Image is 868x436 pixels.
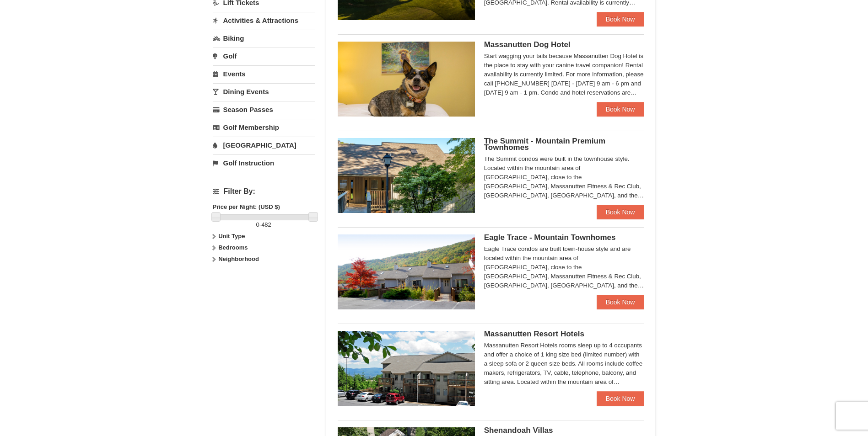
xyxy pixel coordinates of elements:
[256,221,259,228] span: 0
[484,40,571,49] span: Massanutten Dog Hotel
[597,205,644,219] a: Book Now
[213,30,315,47] a: Biking
[213,203,280,210] strong: Price per Night: (USD $)
[484,52,644,97] div: Start wagging your tails because Massanutten Dog Hotel is the place to stay with your canine trav...
[218,255,259,262] strong: Neighborhood
[261,221,271,228] span: 482
[484,233,616,242] span: Eagle Trace - Mountain Townhomes
[484,245,644,290] div: Eagle Trace condos are built town-house style and are located within the mountain area of [GEOGRA...
[213,12,315,29] a: Activities & Attractions
[597,391,644,406] a: Book Now
[484,330,584,338] span: Massanutten Resort Hotels
[597,102,644,117] a: Book Now
[213,101,315,118] a: Season Passes
[597,12,644,27] a: Book Now
[338,42,475,117] img: 27428181-5-81c892a3.jpg
[213,48,315,64] a: Golf
[218,233,245,239] strong: Unit Type
[484,341,644,387] div: Massanutten Resort Hotels rooms sleep up to 4 occupants and offer a choice of 1 king size bed (li...
[213,119,315,136] a: Golf Membership
[213,154,315,171] a: Golf Instruction
[338,138,475,213] img: 19219034-1-0eee7e00.jpg
[213,137,315,154] a: [GEOGRAPHIC_DATA]
[484,154,644,200] div: The Summit condos were built in the townhouse style. Located within the mountain area of [GEOGRAP...
[213,83,315,100] a: Dining Events
[213,220,315,229] label: -
[597,295,644,309] a: Book Now
[338,331,475,406] img: 19219026-1-e3b4ac8e.jpg
[213,187,315,196] h4: Filter By:
[213,65,315,82] a: Events
[218,244,248,251] strong: Bedrooms
[338,234,475,309] img: 19218983-1-9b289e55.jpg
[484,426,553,435] span: Shenandoah Villas
[484,137,605,152] span: The Summit - Mountain Premium Townhomes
